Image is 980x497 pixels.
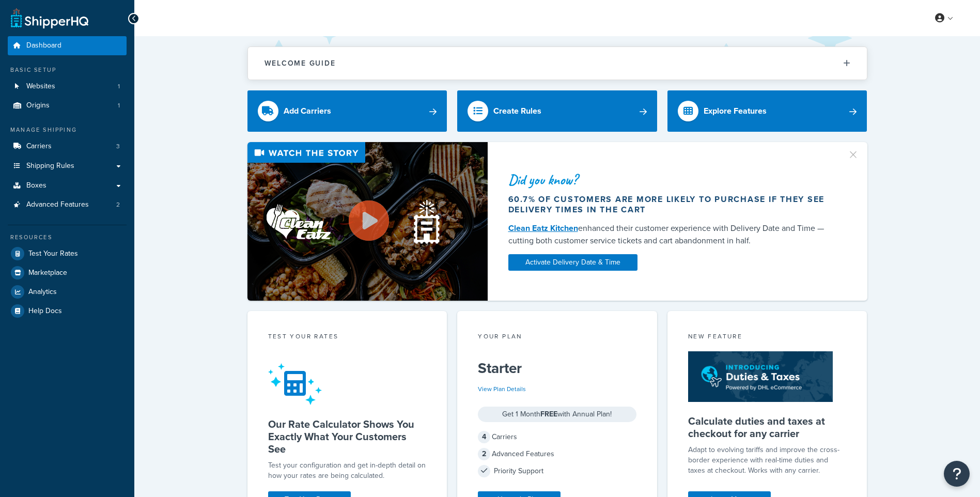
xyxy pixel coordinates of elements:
img: Video thumbnail [247,142,488,301]
span: 3 [116,142,120,151]
div: Advanced Features [478,447,636,461]
button: Welcome Guide [248,47,867,80]
a: Create Rules [457,90,657,132]
a: Advanced Features2 [8,195,127,214]
div: Carriers [478,430,636,444]
a: Test Your Rates [8,244,127,263]
h5: Starter [478,360,636,377]
a: Clean Eatz Kitchen [508,222,578,234]
span: Advanced Features [26,200,89,209]
span: 1 [118,82,120,91]
div: Explore Features [704,104,767,118]
a: Carriers3 [8,137,127,156]
a: Origins1 [8,96,127,115]
div: Add Carriers [284,104,331,118]
a: Activate Delivery Date & Time [508,254,637,271]
a: Marketplace [8,263,127,282]
li: Websites [8,77,127,96]
div: Manage Shipping [8,126,127,134]
span: Origins [26,101,50,110]
p: Adapt to evolving tariffs and improve the cross-border experience with real-time duties and taxes... [688,445,847,476]
h5: Our Rate Calculator Shows You Exactly What Your Customers See [268,418,427,455]
h2: Welcome Guide [265,59,336,67]
span: 2 [478,448,490,460]
div: New Feature [688,332,847,344]
div: Test your configuration and get in-depth detail on how your rates are being calculated. [268,460,427,481]
span: Help Docs [28,307,62,316]
div: Get 1 Month with Annual Plan! [478,407,636,422]
div: Priority Support [478,464,636,478]
div: Create Rules [493,104,541,118]
div: Did you know? [508,173,835,187]
div: 60.7% of customers are more likely to purchase if they see delivery times in the cart [508,194,835,215]
span: Dashboard [26,41,61,50]
span: Shipping Rules [26,162,74,170]
div: Resources [8,233,127,242]
div: Basic Setup [8,66,127,74]
a: Websites1 [8,77,127,96]
div: Your Plan [478,332,636,344]
li: Advanced Features [8,195,127,214]
div: Test your rates [268,332,427,344]
span: 4 [478,431,490,443]
span: Websites [26,82,55,91]
a: Shipping Rules [8,157,127,176]
a: Boxes [8,176,127,195]
a: Add Carriers [247,90,447,132]
a: View Plan Details [478,384,526,394]
a: Explore Features [667,90,867,132]
span: Marketplace [28,269,67,277]
h5: Calculate duties and taxes at checkout for any carrier [688,415,847,440]
span: 2 [116,200,120,209]
span: Boxes [26,181,46,190]
a: Dashboard [8,36,127,55]
strong: FREE [540,409,557,420]
a: Analytics [8,283,127,301]
li: Carriers [8,137,127,156]
span: Carriers [26,142,52,151]
span: Analytics [28,288,57,297]
div: enhanced their customer experience with Delivery Date and Time — cutting both customer service ti... [508,222,835,247]
a: Help Docs [8,302,127,320]
span: Test Your Rates [28,250,78,258]
li: Origins [8,96,127,115]
button: Open Resource Center [944,461,970,487]
span: 1 [118,101,120,110]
